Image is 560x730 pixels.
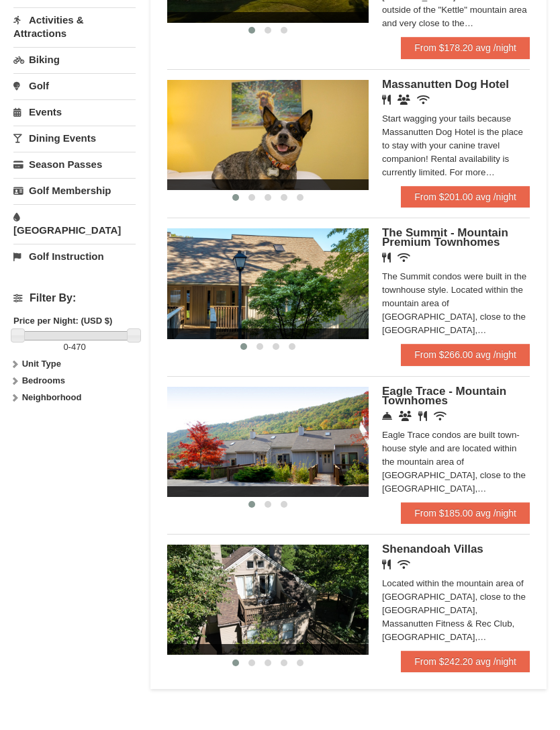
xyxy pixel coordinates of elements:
[417,95,430,105] i: Wireless Internet (free)
[13,126,136,151] a: Dining Events
[401,38,530,59] a: From $178.20 avg /night
[398,253,410,263] i: Wireless Internet (free)
[13,48,136,73] a: Biking
[382,79,509,91] span: Massanutten Dog Hotel
[382,271,530,338] div: The Summit condos were built in the townhouse style. Located within the mountain area of [GEOGRAP...
[382,113,530,180] div: Start wagging your tails because Massanutten Dog Hotel is the place to stay with your canine trav...
[401,651,530,673] a: From $242.20 avg /night
[401,345,530,366] a: From $266.00 avg /night
[382,543,483,556] span: Shenandoah Villas
[13,316,112,326] strong: Price per Night: (USD $)
[22,359,61,369] strong: Unit Type
[13,74,136,99] a: Golf
[63,343,68,353] span: 0
[13,152,136,177] a: Season Passes
[398,560,410,570] i: Wireless Internet (free)
[401,187,530,208] a: From $201.00 avg /night
[13,8,136,46] a: Activities & Attractions
[401,503,530,524] a: From $185.00 avg /night
[13,341,136,355] label: -
[418,412,427,422] i: Restaurant
[399,412,412,422] i: Conference Facilities
[13,293,136,305] h4: Filter By:
[22,393,82,403] strong: Neighborhood
[382,429,530,496] div: Eagle Trace condos are built town-house style and are located within the mountain area of [GEOGRA...
[382,560,391,570] i: Restaurant
[382,578,530,645] div: Located within the mountain area of [GEOGRAPHIC_DATA], close to the [GEOGRAPHIC_DATA], Massanutte...
[382,385,506,408] span: Eagle Trace - Mountain Townhomes
[13,179,136,203] a: Golf Membership
[22,376,65,386] strong: Bedrooms
[71,343,86,353] span: 470
[13,205,136,243] a: [GEOGRAPHIC_DATA]
[13,244,136,269] a: Golf Instruction
[382,227,508,249] span: The Summit - Mountain Premium Townhomes
[13,100,136,125] a: Events
[382,253,391,263] i: Restaurant
[434,412,447,422] i: Wireless Internet (free)
[398,95,410,105] i: Banquet Facilities
[382,412,392,422] i: Concierge Desk
[382,95,391,105] i: Restaurant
